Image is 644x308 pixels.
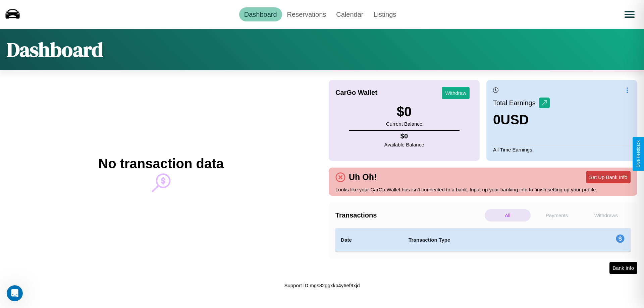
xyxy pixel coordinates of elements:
[335,89,377,97] h4: CarGo Wallet
[7,285,23,301] iframe: Intercom live chat
[586,171,631,183] button: Set Up Bank Info
[534,209,580,222] p: Payments
[335,185,631,194] p: Looks like your CarGo Wallet has isn't connected to a bank. Input up your banking info to finish ...
[7,36,103,63] h1: Dashboard
[284,281,360,290] p: Support ID: mgs82ggxkp4y6ef9xjd
[409,236,561,244] h4: Transaction Type
[345,172,380,182] h4: Uh Oh!
[368,7,401,21] a: Listings
[98,156,223,171] h2: No transaction data
[384,132,424,140] h4: $ 0
[493,145,631,154] p: All Time Earnings
[335,211,483,219] h4: Transactions
[493,112,550,127] h3: 0 USD
[620,5,639,24] button: Open menu
[485,209,531,222] p: All
[609,262,637,274] button: Bank Info
[493,97,539,109] p: Total Earnings
[384,140,424,149] p: Available Balance
[341,236,398,244] h4: Date
[583,209,629,222] p: Withdraws
[386,119,422,128] p: Current Balance
[239,7,282,21] a: Dashboard
[636,140,641,168] div: Give Feedback
[386,104,422,119] h3: $ 0
[335,228,631,252] table: simple table
[282,7,331,21] a: Reservations
[442,87,470,99] button: Withdraw
[331,7,368,21] a: Calendar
